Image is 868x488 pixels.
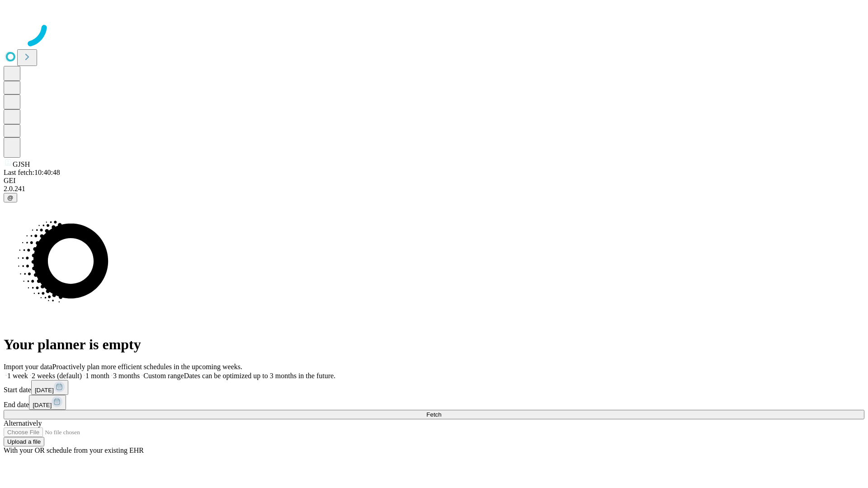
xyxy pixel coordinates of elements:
[33,402,52,408] span: [DATE]
[31,380,68,395] button: [DATE]
[13,160,30,168] span: GJSH
[426,411,441,418] span: Fetch
[4,395,864,410] div: End date
[4,446,144,454] span: With your OR schedule from your existing EHR
[7,372,28,380] span: 1 week
[4,410,864,419] button: Fetch
[32,372,82,380] span: 2 weeks (default)
[113,372,140,380] span: 3 months
[4,363,52,371] span: Import your data
[7,194,14,201] span: @
[4,336,864,353] h1: Your planner is empty
[52,363,242,371] span: Proactively plan more efficient schedules in the upcoming weeks.
[29,395,66,410] button: [DATE]
[85,372,109,380] span: 1 month
[143,372,184,380] span: Custom range
[4,177,864,185] div: GEI
[184,372,335,380] span: Dates can be optimized up to 3 months in the future.
[4,185,864,193] div: 2.0.241
[4,169,60,176] span: Last fetch: 10:40:48
[4,437,44,446] button: Upload a file
[4,380,864,395] div: Start date
[4,193,17,202] button: @
[35,387,54,394] span: [DATE]
[4,419,42,427] span: Alternatively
